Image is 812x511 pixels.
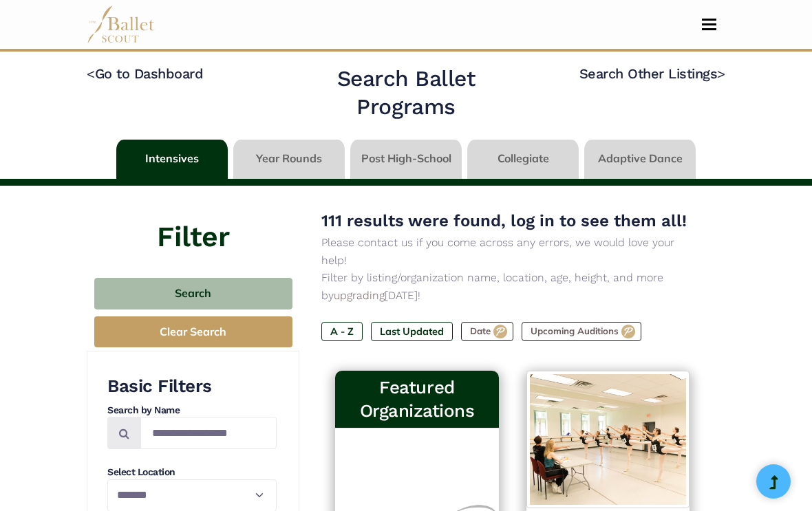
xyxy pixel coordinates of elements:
label: A - Z [321,322,363,341]
button: Toggle navigation [693,18,725,31]
h2: Search Ballet Programs [289,65,523,122]
label: Date [461,322,513,341]
p: Please contact us if you come across any errors, we would love your help! [321,234,703,269]
label: Upcoming Auditions [522,322,641,341]
a: Search Other Listings> [579,65,725,82]
a: <Go to Dashboard [87,65,203,82]
h4: Search by Name [107,404,277,417]
button: Clear Search [94,316,292,347]
li: Post High-School [348,140,464,179]
h4: Filter [87,186,299,257]
button: Search [94,278,292,310]
li: Adaptive Dance [581,140,698,179]
h3: Basic Filters [107,375,277,398]
input: Search by names... [140,417,277,449]
code: < [87,65,95,82]
p: Filter by listing/organization name, location, age, height, and more by [DATE]! [321,269,703,304]
span: 111 results were found, log in to see them all! [321,211,687,230]
img: Logo [526,371,690,508]
a: upgrading [334,289,385,302]
code: > [717,65,725,82]
h3: Featured Organizations [346,376,487,422]
li: Intensives [114,140,231,179]
label: Last Updated [371,322,453,341]
li: Year Rounds [231,140,348,179]
h4: Select Location [107,466,277,479]
li: Collegiate [464,140,581,179]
